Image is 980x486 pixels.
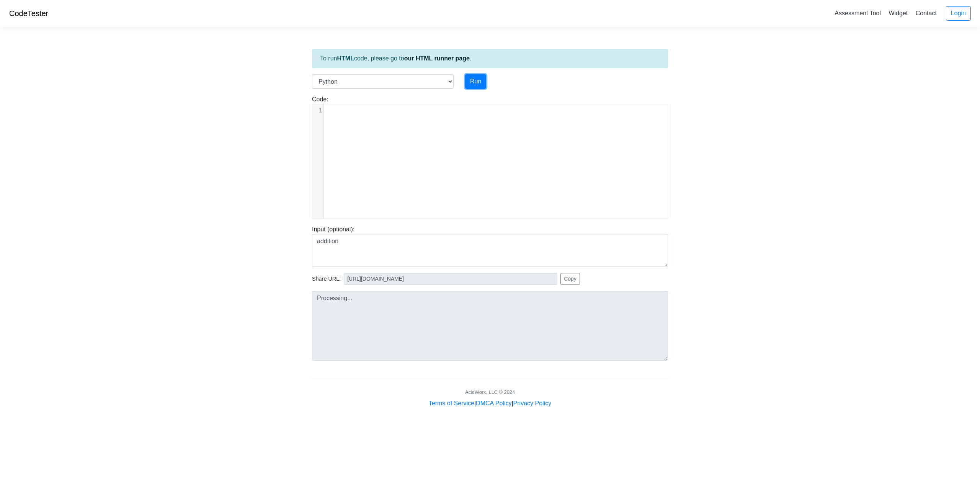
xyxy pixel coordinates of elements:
input: No share available yet [344,273,557,285]
a: DMCA Policy [476,400,511,406]
a: Assessment Tool [831,7,884,20]
div: AcidWorx, LLC © 2024 [465,388,515,396]
div: 1 [312,106,323,115]
a: Privacy Policy [513,400,552,406]
div: | | [429,399,551,408]
a: Contact [913,7,940,20]
strong: HTML [337,55,354,62]
a: Widget [885,7,911,20]
div: Code: [306,95,674,219]
button: Run [465,74,486,89]
button: Copy [560,273,580,285]
a: Login [946,6,971,21]
a: CodeTester [9,9,48,18]
span: Share URL: [312,275,341,283]
a: our HTML runner page [404,55,470,62]
a: Terms of Service [429,400,474,406]
div: Input (optional): [306,225,674,267]
div: To run code, please go to . [312,49,668,68]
